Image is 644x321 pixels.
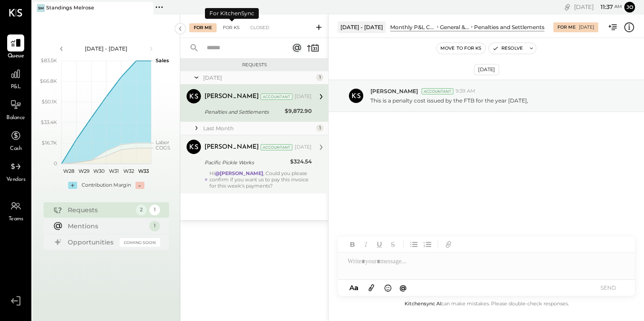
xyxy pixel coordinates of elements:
[156,139,169,146] text: Labor
[0,127,31,153] a: Cash
[41,57,57,64] text: $83.5K
[316,124,323,132] div: 1
[408,239,420,250] button: Unordered List
[443,239,454,250] button: Add URL
[185,62,324,68] div: Requests
[370,97,528,104] p: This is a penalty cost issued by the FTB for the year [DATE],
[390,23,435,31] div: Monthly P&L Comparison
[120,238,160,247] div: Coming Soon
[203,124,314,132] div: Last Month
[295,144,312,151] div: [DATE]
[40,78,57,84] text: $66.8K
[387,239,399,250] button: Strikethrough
[624,2,635,13] button: jo
[285,107,312,116] div: $9,872.90
[290,157,312,166] div: $324.54
[574,3,622,11] div: [DATE]
[338,21,386,33] div: [DATE] - [DATE]
[440,23,470,31] div: General & Administrative Expenses
[422,239,433,250] button: Ordered List
[0,158,31,184] a: Vendors
[9,215,23,223] span: Teams
[397,282,409,293] button: @
[54,160,57,167] text: 0
[63,168,74,174] text: W28
[316,74,323,81] div: 1
[205,158,287,167] div: Pacific Pickle Works
[156,145,170,151] text: COGS
[42,98,57,105] text: $50.1K
[82,182,131,189] div: Contribution Margin
[590,282,626,294] button: SEND
[37,4,45,12] div: SM
[347,283,361,293] button: Aa
[456,88,475,95] span: 9:39 AM
[614,4,622,10] span: am
[205,8,259,19] div: For KitchenSync
[8,52,24,60] span: Queue
[149,205,160,215] div: 1
[68,205,131,214] div: Requests
[474,64,499,75] div: [DATE]
[93,168,104,174] text: W30
[360,239,372,250] button: Italic
[246,23,274,32] div: Closed
[557,24,576,30] div: For Me
[10,145,22,153] span: Cash
[474,23,544,31] div: Penalties and Settlements
[205,143,259,152] div: [PERSON_NAME]
[261,94,292,100] div: Accountant
[422,88,453,94] div: Accountant
[109,168,118,174] text: W31
[46,4,94,12] div: Standings Melrose
[135,182,144,189] div: -
[215,170,263,176] strong: @[PERSON_NAME]
[347,239,358,250] button: Bold
[218,23,244,32] div: For KS
[149,221,160,231] div: 1
[0,34,31,60] a: Queue
[11,83,21,91] span: P&L
[136,205,147,215] div: 2
[6,114,25,122] span: Balance
[489,43,527,54] button: Resolve
[595,3,613,11] span: 11 : 37
[354,283,358,292] span: a
[68,45,144,52] div: [DATE] - [DATE]
[437,43,485,54] button: Move to for ks
[68,222,145,231] div: Mentions
[0,197,31,223] a: Teams
[205,92,259,101] div: [PERSON_NAME]
[374,239,385,250] button: Underline
[0,96,31,122] a: Balance
[0,65,31,91] a: P&L
[579,24,594,30] div: [DATE]
[41,119,57,125] text: $33.4K
[156,57,169,64] text: Sales
[370,87,418,95] span: [PERSON_NAME]
[68,238,115,247] div: Opportunities
[209,170,312,189] div: Hi , Could you please confirm if you want us to pay this invoice for this week's payments?
[78,168,89,174] text: W29
[203,74,314,81] div: [DATE]
[68,182,77,189] div: +
[261,144,292,150] div: Accountant
[205,107,282,116] div: Penalties and Settlements
[189,23,217,32] div: For Me
[138,168,149,174] text: W33
[42,140,57,146] text: $16.7K
[6,176,26,184] span: Vendors
[563,2,572,12] div: copy link
[123,168,134,174] text: W32
[295,93,312,100] div: [DATE]
[400,283,407,292] span: @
